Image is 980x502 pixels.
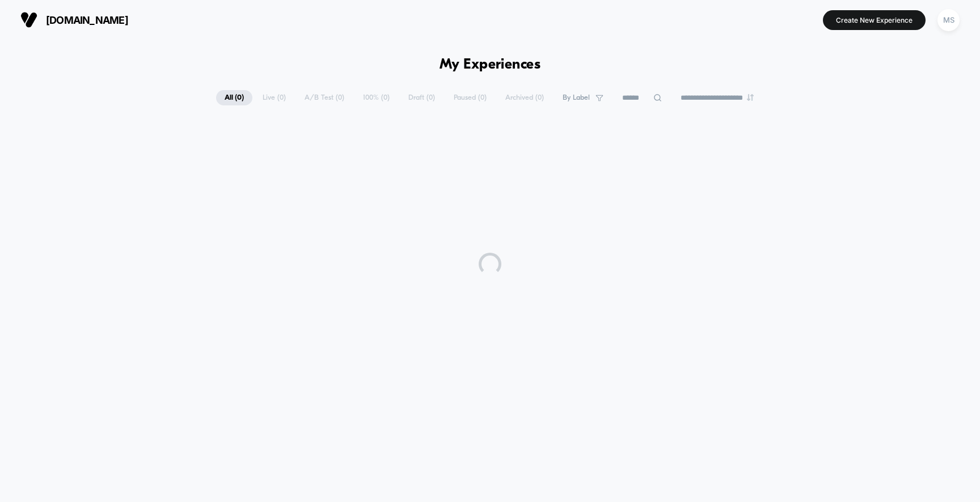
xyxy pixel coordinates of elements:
span: [DOMAIN_NAME] [46,14,128,26]
button: [DOMAIN_NAME] [17,11,132,29]
span: By Label [563,93,590,102]
img: Visually logo [20,11,37,28]
span: All ( 0 ) [216,90,252,105]
div: MS [937,9,960,31]
button: Create New Experience [823,10,926,30]
img: end [747,94,754,101]
button: MS [934,8,963,32]
h1: My Experiences [440,57,541,73]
